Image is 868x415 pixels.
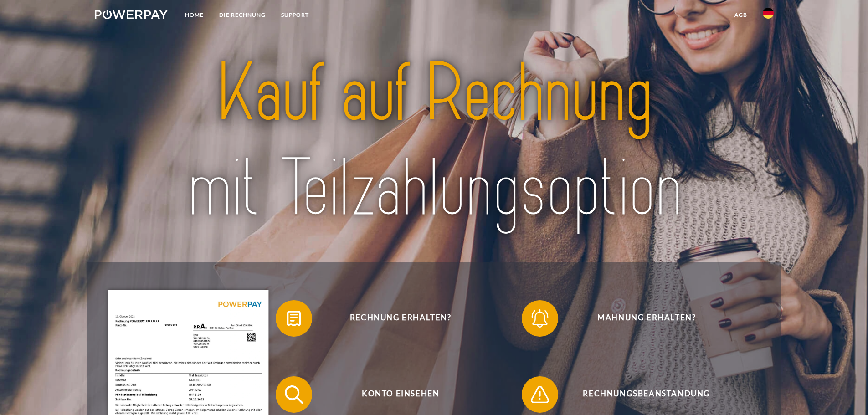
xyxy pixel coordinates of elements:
a: Home [177,7,211,23]
button: Mahnung erhalten? [522,300,759,337]
img: qb_bell.svg [529,307,551,330]
button: Rechnungsbeanstandung [522,376,759,413]
span: Rechnung erhalten? [289,300,512,337]
img: qb_bill.svg [282,307,305,330]
a: agb [727,7,755,23]
button: Rechnung erhalten? [276,300,513,337]
img: qb_warning.svg [529,383,551,406]
span: Rechnungsbeanstandung [535,376,758,413]
span: Konto einsehen [289,376,512,413]
img: logo-powerpay-white.svg [95,10,168,19]
img: de [763,8,774,19]
img: title-powerpay_de.svg [128,41,740,241]
a: SUPPORT [273,7,317,23]
span: Mahnung erhalten? [535,300,758,337]
img: qb_search.svg [282,383,305,406]
a: DIE RECHNUNG [211,7,273,23]
button: Konto einsehen [276,376,513,413]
